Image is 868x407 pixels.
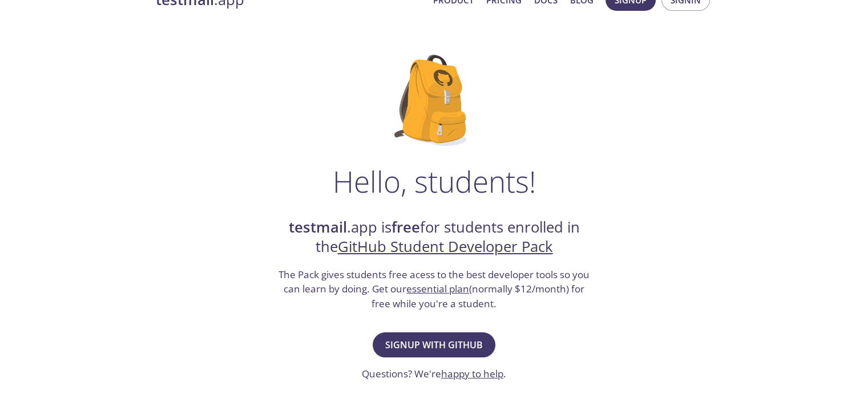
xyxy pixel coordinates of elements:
[373,332,495,357] button: Signup with GitHub
[362,367,506,381] h3: Questions? We're .
[406,282,469,295] a: essential plan
[385,337,483,353] span: Signup with GitHub
[277,218,591,257] h2: .app is for students enrolled in the
[441,367,503,380] a: happy to help
[394,55,474,146] img: github-student-backpack.png
[289,217,347,237] strong: testmail
[338,237,553,257] a: GitHub Student Developer Pack
[391,217,420,237] strong: free
[333,164,536,198] h1: Hello, students!
[277,267,591,311] h3: The Pack gives students free acess to the best developer tools so you can learn by doing. Get our...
